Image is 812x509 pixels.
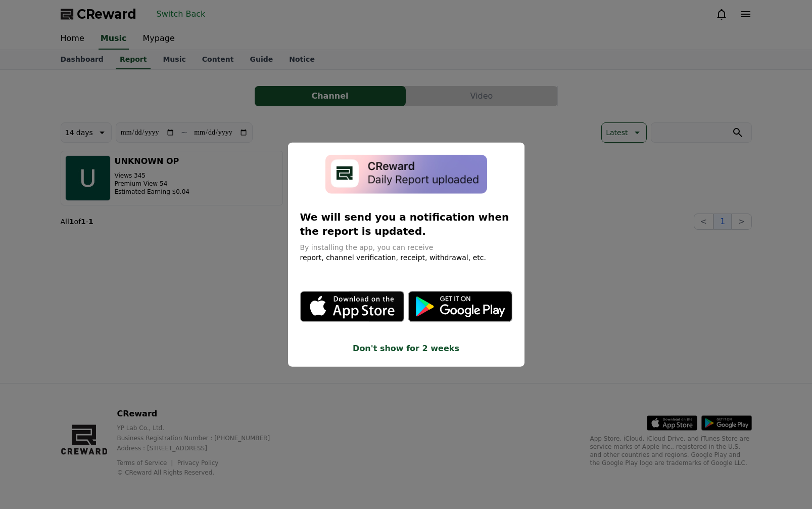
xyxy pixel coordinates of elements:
[300,209,512,238] p: We will send you a notification when the report is updated.
[325,155,487,194] img: app-install-modal
[288,143,524,367] div: modal
[300,252,512,262] p: report, channel verification, receipt, withdrawal, etc.
[300,242,512,252] p: By installing the app, you can receive
[300,342,512,354] button: Don't show for 2 weeks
